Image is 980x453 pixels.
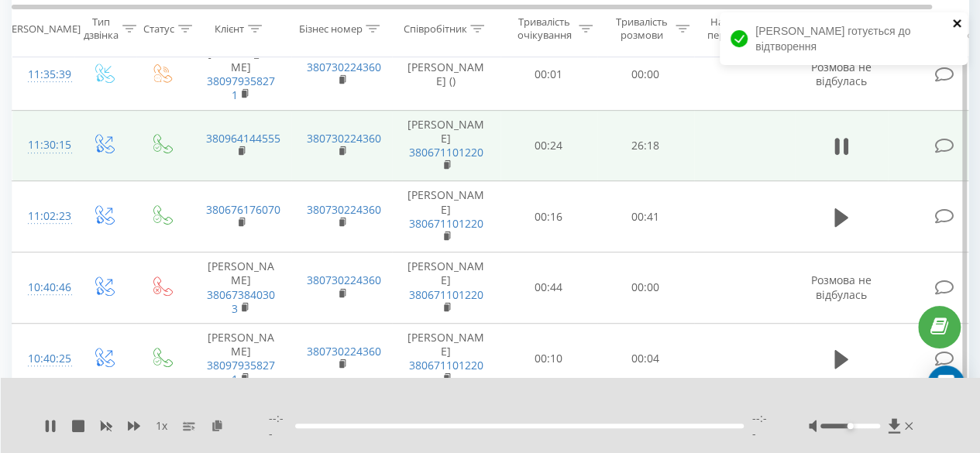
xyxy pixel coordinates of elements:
[597,252,694,324] td: 00:00
[207,358,275,386] a: 380979358271
[2,22,81,36] div: [PERSON_NAME]
[28,130,59,160] div: 11:30:15
[409,216,483,231] a: 380671101220
[191,252,291,324] td: [PERSON_NAME]
[307,202,381,217] a: 380730224360
[409,145,483,160] a: 380671101220
[927,365,965,403] div: Open Intercom Messenger
[307,60,381,74] a: 380730224360
[206,131,280,146] a: 380964144555
[409,358,483,372] a: 380671101220
[143,22,174,36] div: Статус
[307,273,381,287] a: 380730224360
[500,252,597,324] td: 00:44
[156,418,167,434] span: 1 x
[28,60,59,90] div: 11:35:39
[298,22,362,36] div: Бізнес номер
[848,423,854,429] div: Accessibility label
[392,39,500,110] td: [PERSON_NAME] ()
[28,201,59,232] div: 11:02:23
[751,410,770,441] span: --:--
[720,12,968,65] div: [PERSON_NAME] готується до відтворення
[28,273,59,303] div: 10:40:46
[500,39,597,110] td: 00:01
[597,181,694,252] td: 00:41
[206,202,280,217] a: 380676176070
[207,74,275,102] a: 380979358271
[392,252,500,324] td: [PERSON_NAME]
[707,16,773,43] div: Назва схеми переадресації
[307,131,381,146] a: 380730224360
[952,17,963,32] button: close
[269,410,295,441] span: --:--
[191,39,291,110] td: [PERSON_NAME]
[28,344,59,374] div: 10:40:25
[392,110,500,181] td: [PERSON_NAME]
[409,287,483,302] a: 380671101220
[811,273,872,301] span: Розмова не відбулась
[597,110,694,181] td: 26:18
[207,287,275,316] a: 380673840303
[392,181,500,252] td: [PERSON_NAME]
[500,323,597,394] td: 00:10
[403,22,466,36] div: Співробітник
[215,22,244,36] div: Клієнт
[500,110,597,181] td: 00:24
[597,39,694,110] td: 00:00
[500,181,597,252] td: 00:16
[191,323,291,394] td: [PERSON_NAME]
[610,16,672,43] div: Тривалість розмови
[514,16,575,43] div: Тривалість очікування
[392,323,500,394] td: [PERSON_NAME]
[597,323,694,394] td: 00:04
[84,16,119,43] div: Тип дзвінка
[307,344,381,359] a: 380730224360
